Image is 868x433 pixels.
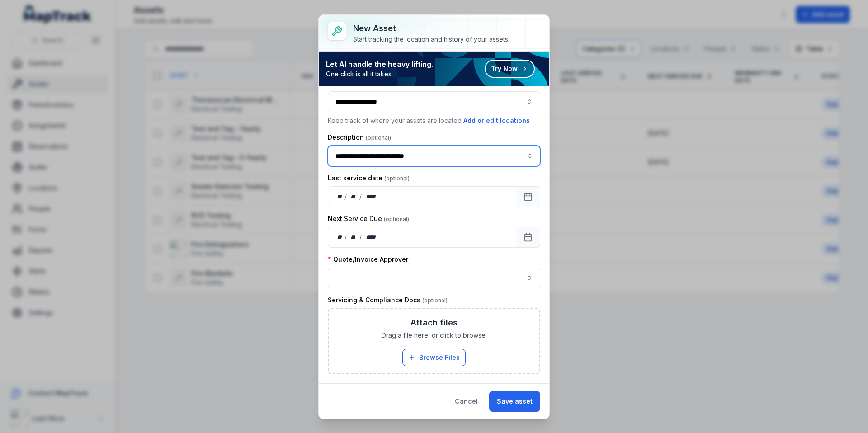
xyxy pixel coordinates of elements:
label: Quote/Invoice Approver [328,255,408,264]
input: asset-add:description-label [328,146,540,166]
div: / [359,233,363,242]
h3: New asset [353,22,509,35]
div: month, [348,233,360,242]
div: / [344,192,348,201]
label: Description [328,133,391,142]
div: month, [348,192,360,201]
button: Calendar [516,186,540,207]
button: Calendar [516,227,540,248]
div: Start tracking the location and history of your assets. [353,35,509,44]
div: / [344,233,348,242]
label: Last service date [328,174,410,183]
span: Drag a file here, or click to browse. [382,331,487,340]
div: year, [363,233,379,242]
label: Next Service Due [328,214,409,223]
strong: Let AI handle the heavy lifting. [326,59,433,70]
button: Try Now [485,60,535,78]
button: Browse Files [402,349,466,366]
div: day, [335,233,344,242]
span: One click is all it takes. [326,70,433,79]
label: Servicing & Compliance Docs [328,296,448,305]
button: Save asset [489,391,540,412]
p: Keep track of where your assets are located. [328,116,540,126]
div: day, [335,192,344,201]
button: Cancel [447,391,486,412]
h3: Attach files [410,316,458,329]
div: / [359,192,363,201]
button: Add or edit locations [463,116,530,126]
div: year, [363,192,379,201]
